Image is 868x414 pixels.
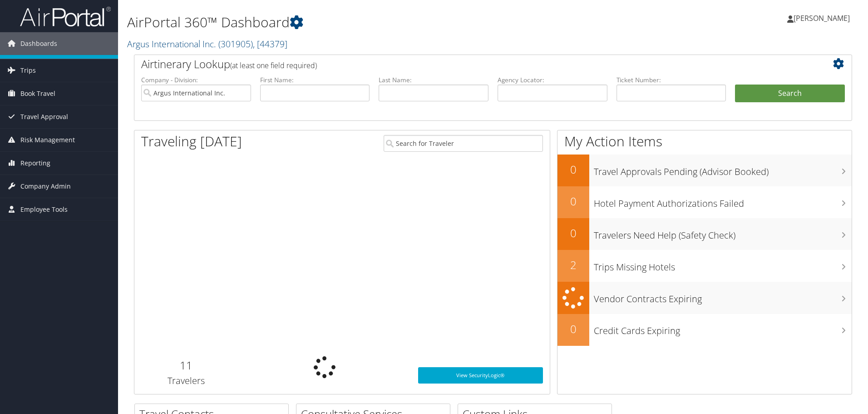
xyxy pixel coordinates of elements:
[127,38,287,50] a: Argus International Inc.
[20,175,71,198] span: Company Admin
[498,75,607,85] label: Agency Locator:
[141,56,785,72] h2: Airtinerary Lookup
[418,367,543,384] a: View SecurityLogic®
[557,314,852,346] a: 0Credit Cards Expiring
[594,193,852,210] h3: Hotel Payment Authorizations Failed
[594,224,852,242] h3: Travelers Need Help (Safety Check)
[230,60,317,70] span: (at least one field required)
[557,186,852,218] a: 0Hotel Payment Authorizations Failed
[594,288,852,305] h3: Vendor Contracts Expiring
[557,218,852,250] a: 0Travelers Need Help (Safety Check)
[141,374,232,387] h3: Travelers
[557,257,589,273] h2: 2
[20,129,75,151] span: Risk Management
[557,321,589,337] h2: 0
[594,256,852,274] h3: Trips Missing Hotels
[141,132,242,151] h1: Traveling [DATE]
[557,282,852,314] a: Vendor Contracts Expiring
[794,13,850,23] span: [PERSON_NAME]
[20,105,68,128] span: Travel Approval
[557,132,852,151] h1: My Action Items
[218,38,253,50] span: ( 301905 )
[127,13,615,32] h1: AirPortal 360™ Dashboard
[141,75,251,85] label: Company - Division:
[260,75,370,85] label: First Name:
[20,6,111,27] img: airportal-logo.png
[616,75,726,85] label: Ticket Number:
[20,152,50,175] span: Reporting
[594,161,852,178] h3: Travel Approvals Pending (Advisor Booked)
[557,194,589,209] h2: 0
[20,82,55,105] span: Book Travel
[141,358,232,373] h2: 11
[557,225,589,241] h2: 0
[253,38,287,50] span: , [ 44379 ]
[557,155,852,186] a: 0Travel Approvals Pending (Advisor Booked)
[20,59,36,82] span: Trips
[594,320,852,337] h3: Credit Cards Expiring
[20,198,68,221] span: Employee Tools
[557,162,589,177] h2: 0
[379,75,488,85] label: Last Name:
[735,85,845,103] button: Search
[787,5,859,32] a: [PERSON_NAME]
[557,250,852,282] a: 2Trips Missing Hotels
[384,135,543,152] input: Search for Traveler
[20,32,57,55] span: Dashboards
